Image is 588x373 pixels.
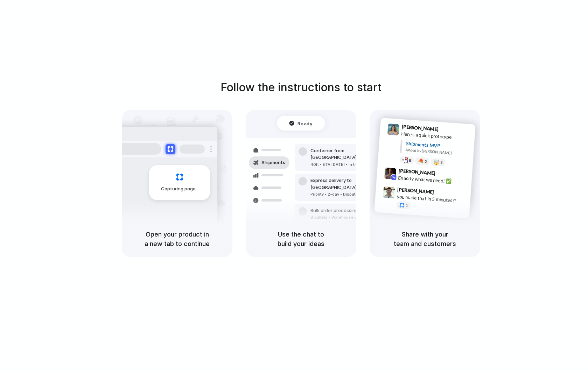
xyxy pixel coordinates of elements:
div: 40ft • ETA [DATE] • In transit [310,162,386,168]
span: [PERSON_NAME] [397,185,434,196]
span: 1 [406,204,408,207]
div: 8 pallets • Warehouse B • Packed [310,214,376,220]
div: Here's a quick prototype [401,130,471,142]
span: 5 [425,159,427,163]
span: 8 [409,158,411,162]
div: Express delivery to [GEOGRAPHIC_DATA] [310,177,386,191]
div: Priority • 2-day • Dispatched [310,191,386,197]
h5: Use the chat to build your ideas [254,230,348,248]
h1: Follow the instructions to start [220,79,381,96]
div: Shipments MVP [406,140,470,151]
div: Added by [PERSON_NAME] [405,147,470,157]
span: 3 [440,161,443,164]
span: Ready [298,120,313,127]
div: Bulk order processing [310,207,376,214]
span: [PERSON_NAME] [398,167,435,177]
span: Shipments [261,159,285,166]
span: 9:41 AM [441,126,455,134]
span: 9:47 AM [436,189,450,197]
span: [PERSON_NAME] [401,123,439,133]
div: Container from [GEOGRAPHIC_DATA] [310,147,386,161]
h5: Share with your team and customers [378,230,472,248]
h5: Open your product in a new tab to continue [130,230,224,248]
div: 🤯 [434,160,440,165]
span: Capturing page [161,185,200,192]
div: Exactly what we need! ✅ [398,174,468,186]
div: you made that in 5 minutes?! [397,193,467,205]
span: 9:42 AM [437,170,452,178]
